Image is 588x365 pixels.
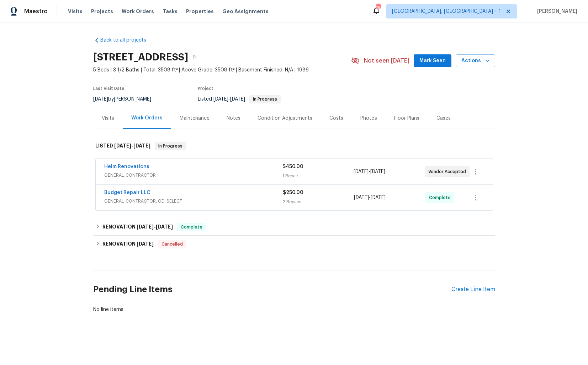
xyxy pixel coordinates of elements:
[102,115,114,122] div: Visits
[93,37,161,44] a: Back to all projects
[93,95,160,103] div: by [PERSON_NAME]
[93,135,495,157] div: LISTED [DATE]-[DATE]In Progress
[91,8,113,15] span: Projects
[156,224,173,229] span: [DATE]
[283,190,303,195] span: $250.00
[114,143,131,148] span: [DATE]
[282,172,354,179] div: 1 Repair
[122,8,154,15] span: Work Orders
[137,224,154,229] span: [DATE]
[95,142,150,150] h6: LISTED
[213,97,245,102] span: -
[68,8,83,15] span: Visits
[461,57,489,65] span: Actions
[429,194,454,201] span: Complete
[370,169,385,174] span: [DATE]
[456,54,495,68] button: Actions
[133,143,150,148] span: [DATE]
[258,115,312,122] div: Condition Adjustments
[394,115,419,122] div: Floor Plans
[227,115,240,122] div: Notes
[419,57,446,65] span: Mark Seen
[93,54,188,61] h2: [STREET_ADDRESS]
[104,172,282,179] span: GENERAL_CONTRACTOR
[250,97,280,101] span: In Progress
[159,241,186,248] span: Cancelled
[104,190,150,195] a: Budget Repair LLC
[230,97,245,102] span: [DATE]
[93,306,495,313] div: No line items.
[93,86,125,91] span: Last Visit Date
[354,194,386,201] span: -
[102,240,154,248] h6: RENOVATION
[392,8,501,15] span: [GEOGRAPHIC_DATA], [GEOGRAPHIC_DATA] + 1
[376,4,381,11] div: 15
[188,51,201,64] button: Copy Address
[428,168,469,175] span: Vendor Accepted
[186,8,214,15] span: Properties
[364,57,409,64] span: Not seen [DATE]
[155,143,185,150] span: In Progress
[93,66,351,74] span: 5 Beds | 3 1/2 Baths | Total: 3508 ft² | Above Grade: 3508 ft² | Basement Finished: N/A | 1986
[371,195,386,200] span: [DATE]
[93,236,495,253] div: RENOVATION [DATE]Cancelled
[414,54,451,68] button: Mark Seen
[329,115,343,122] div: Costs
[354,168,385,175] span: -
[180,115,210,122] div: Maintenance
[451,286,495,293] div: Create Line Item
[93,273,451,306] h2: Pending Line Items
[93,219,495,236] div: RENOVATION [DATE]-[DATE]Complete
[104,198,283,205] span: GENERAL_CONTRACTOR, OD_SELECT
[24,8,48,15] span: Maestro
[114,143,150,148] span: -
[283,198,354,205] div: 2 Repairs
[198,97,281,102] span: Listed
[163,9,178,14] span: Tasks
[222,8,269,15] span: Geo Assignments
[93,97,108,102] span: [DATE]
[436,115,451,122] div: Cases
[137,241,154,246] span: [DATE]
[360,115,377,122] div: Photos
[354,169,369,174] span: [DATE]
[282,164,303,169] span: $450.00
[104,164,149,169] a: Helm Renovations
[198,86,213,91] span: Project
[131,114,163,122] div: Work Orders
[534,8,577,15] span: [PERSON_NAME]
[137,224,173,229] span: -
[102,223,173,231] h6: RENOVATION
[213,97,228,102] span: [DATE]
[354,195,369,200] span: [DATE]
[178,224,205,231] span: Complete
